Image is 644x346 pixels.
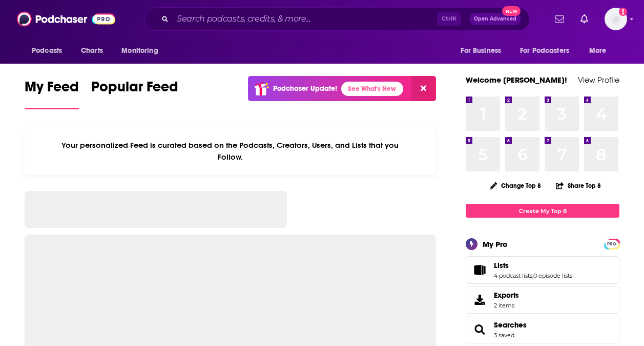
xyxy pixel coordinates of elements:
[144,7,530,31] div: Search podcasts, credits, & more...
[91,78,178,109] a: Popular Feed
[91,78,178,102] span: Popular Feed
[17,9,115,29] img: Podchaser - Follow, Share and Rate Podcasts
[466,75,567,85] a: Welcome [PERSON_NAME]!
[25,78,79,109] a: My Feed
[605,8,627,30] img: User Profile
[461,44,501,58] span: For Business
[513,41,584,61] button: open menu
[494,272,532,279] a: 4 podcast lists
[484,179,547,192] button: Change Top 8
[494,320,527,330] a: Searches
[114,41,171,61] button: open menu
[25,41,75,61] button: open menu
[494,332,514,339] a: 3 saved
[520,44,569,58] span: For Podcasters
[533,272,572,279] a: 0 episode lists
[32,44,62,58] span: Podcasts
[551,10,568,28] a: Show notifications dropdown
[469,293,490,307] span: Exports
[474,16,516,22] span: Open Advanced
[555,176,601,196] button: Share Top 8
[494,291,519,300] span: Exports
[589,44,607,58] span: More
[466,316,619,343] span: Searches
[469,263,490,277] a: Lists
[605,8,627,30] span: Logged in as arobertson1
[74,41,109,61] a: Charts
[494,261,572,270] a: Lists
[576,10,592,28] a: Show notifications dropdown
[469,13,521,25] button: Open AdvancedNew
[121,44,158,58] span: Monitoring
[469,322,490,337] a: Searches
[532,272,533,279] span: ,
[25,128,436,175] div: Your personalized Feed is curated based on the Podcasts, Creators, Users, and Lists that you Follow.
[81,44,103,58] span: Charts
[341,82,403,96] a: See What's New
[466,204,619,218] a: Create My Top 8
[502,6,521,16] span: New
[173,11,437,27] input: Search podcasts, credits, & more...
[25,78,79,102] span: My Feed
[578,75,619,85] a: View Profile
[437,12,461,26] span: Ctrl K
[605,8,627,30] button: Show profile menu
[466,256,619,284] span: Lists
[273,84,337,93] p: Podchaser Update!
[494,261,509,270] span: Lists
[483,239,508,249] div: My Pro
[619,8,627,16] svg: Add a profile image
[494,302,519,309] span: 2 items
[466,286,619,314] a: Exports
[582,41,619,61] button: open menu
[453,41,514,61] button: open menu
[606,240,618,247] a: PRO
